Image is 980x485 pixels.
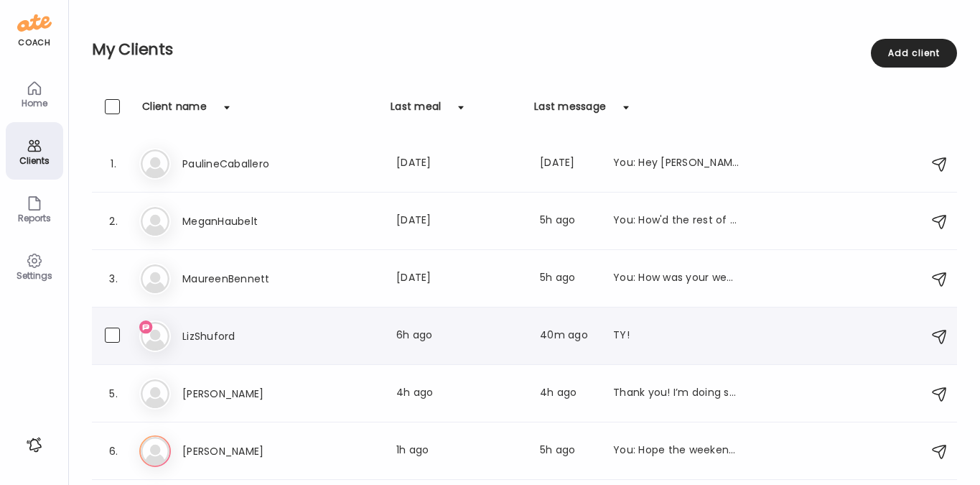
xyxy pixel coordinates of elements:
div: [DATE] [396,213,523,230]
div: Client name [142,99,207,122]
div: Add client [871,39,957,68]
div: 1h ago [396,443,523,460]
div: Reports [9,213,60,223]
div: You: How'd the rest of the weekend go? What's coming up here in week 4 of the Method for you?? [613,213,739,230]
div: [DATE] [540,155,596,172]
div: Thank you! I’m doing so much better than I thought but not perfect! My husband bought groceries f... [613,385,739,402]
div: Clients [9,156,60,165]
div: 40m ago [540,328,596,345]
div: 6h ago [396,328,523,345]
h2: My Clients [92,39,957,60]
div: You: Hey [PERSON_NAME]. Always here to pop on with any weekend support you may need. Let me know ... [613,155,739,172]
div: Settings [9,271,60,280]
div: 5h ago [540,213,596,230]
img: ate [17,11,52,34]
div: 2. [105,213,122,230]
div: 4h ago [540,385,596,402]
h3: PaulineCaballero [182,155,309,172]
h3: MeganHaubelt [182,213,309,230]
div: Home [9,98,60,108]
div: 4h ago [396,385,523,402]
div: Last message [534,99,606,122]
div: You: How was your weekend [PERSON_NAME]? How are things going and what's coming up for you this w... [613,270,739,287]
div: [DATE] [396,270,523,287]
div: Last meal [391,99,441,122]
div: [DATE] [396,155,523,172]
h3: [PERSON_NAME] [182,385,309,402]
div: You: Hope the weekend went well! What do you have coming up this week 4 of Method?? [613,443,739,460]
div: 5. [105,385,122,402]
div: TY! [613,328,739,345]
h3: MaureenBennett [182,270,309,287]
div: coach [18,37,50,49]
div: 5h ago [540,443,596,460]
div: 1. [105,155,122,172]
div: 6. [105,443,122,460]
div: 3. [105,270,122,287]
h3: [PERSON_NAME] [182,443,309,460]
div: 5h ago [540,270,596,287]
h3: LizShuford [182,328,309,345]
